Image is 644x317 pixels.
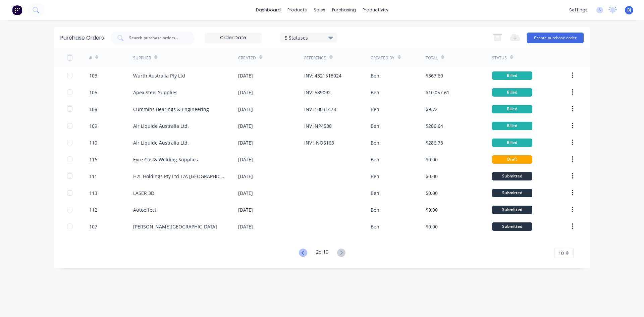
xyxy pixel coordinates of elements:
[89,139,97,146] div: 110
[238,106,253,113] div: [DATE]
[133,206,156,213] div: Autoeffect
[492,139,532,147] div: Billed
[238,173,253,180] div: [DATE]
[371,89,379,96] div: Ben
[426,89,449,96] div: $10,057.61
[133,122,189,129] div: Air Liquide Australia Ltd.
[133,156,198,163] div: Eyre Gas & Welding Supplies
[238,55,256,61] div: Created
[133,55,151,61] div: Supplier
[89,173,97,180] div: 111
[492,122,532,130] div: Billed
[89,72,97,79] div: 103
[304,72,341,79] div: INV: 4321518024
[371,223,379,230] div: Ben
[492,55,507,61] div: Status
[304,106,336,113] div: INV :10031478
[133,190,154,197] div: LASER 3D
[371,55,394,61] div: Created By
[426,190,438,197] div: $0.00
[426,122,443,129] div: $286.64
[238,206,253,213] div: [DATE]
[426,72,443,79] div: $367.60
[371,206,379,213] div: Ben
[238,72,253,79] div: [DATE]
[371,190,379,197] div: Ben
[371,122,379,129] div: Ben
[133,89,177,96] div: Apex Steel Supplies
[426,173,438,180] div: $0.00
[89,190,97,197] div: 113
[133,223,217,230] div: [PERSON_NAME][GEOGRAPHIC_DATA]
[238,89,253,96] div: [DATE]
[492,206,532,214] div: Submitted
[205,33,261,43] input: Order Date
[89,223,97,230] div: 107
[426,223,438,230] div: $0.00
[492,88,532,97] div: Billed
[285,34,333,41] div: 5 Statuses
[426,106,438,113] div: $9.72
[426,55,438,61] div: Total
[12,5,22,15] img: Factory
[329,5,359,15] div: purchasing
[133,139,189,146] div: Air Liquide Australia Ltd.
[492,71,532,80] div: Billed
[238,156,253,163] div: [DATE]
[310,5,329,15] div: sales
[304,55,326,61] div: Reference
[316,248,328,258] div: 2 of 10
[304,139,334,146] div: INV : NO6163
[133,106,209,113] div: Cummins Bearings & Engineering
[284,5,310,15] div: products
[238,223,253,230] div: [DATE]
[238,139,253,146] div: [DATE]
[359,5,392,15] div: productivity
[238,190,253,197] div: [DATE]
[426,156,438,163] div: $0.00
[371,139,379,146] div: Ben
[492,172,532,180] div: Submitted
[426,206,438,213] div: $0.00
[133,72,185,79] div: Wurth Australia Pty Ltd
[492,222,532,231] div: Submitted
[527,33,584,43] button: Create purchase order
[371,106,379,113] div: Ben
[89,122,97,129] div: 109
[89,206,97,213] div: 112
[492,155,532,164] div: Draft
[89,55,92,61] div: #
[492,105,532,113] div: Billed
[627,7,631,13] span: BJ
[566,5,591,15] div: settings
[426,139,443,146] div: $286.78
[60,34,104,42] div: Purchase Orders
[371,156,379,163] div: Ben
[371,72,379,79] div: Ben
[558,250,564,257] span: 10
[253,5,284,15] a: dashboard
[304,122,332,129] div: INV :NP4588
[89,89,97,96] div: 105
[371,173,379,180] div: Ben
[133,173,225,180] div: H2L Holdings Pty Ltd T/A [GEOGRAPHIC_DATA] P/L
[128,35,184,41] input: Search purchase orders...
[304,89,331,96] div: INV: 589092
[238,122,253,129] div: [DATE]
[89,106,97,113] div: 108
[89,156,97,163] div: 116
[492,189,532,197] div: Submitted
